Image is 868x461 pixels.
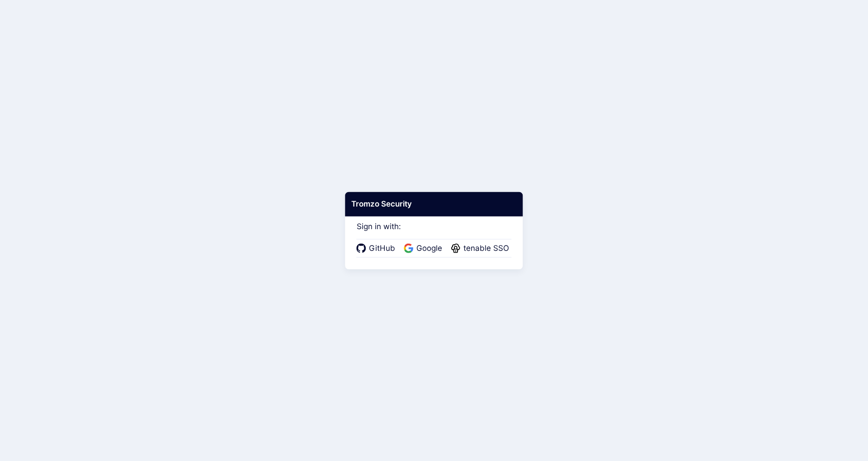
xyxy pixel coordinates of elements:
span: Google [414,243,445,254]
div: Tromzo Security [345,192,523,216]
a: tenable SSO [451,243,512,254]
span: tenable SSO [461,243,512,254]
div: Sign in with: [357,210,512,258]
a: GitHub [357,243,398,254]
a: Google [404,243,445,254]
span: GitHub [366,243,398,254]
